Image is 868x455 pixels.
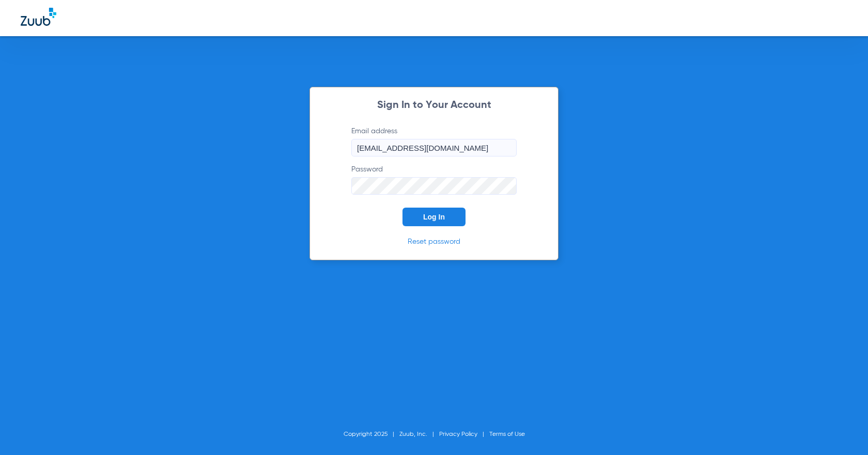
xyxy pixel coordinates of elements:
[351,139,517,156] input: Email address
[351,164,517,195] label: Password
[21,8,56,26] img: Zuub Logo
[489,431,525,437] a: Terms of Use
[344,429,399,440] li: Copyright 2025
[399,429,439,440] li: Zuub, Inc.
[336,100,532,111] h2: Sign In to Your Account
[351,126,517,156] label: Email address
[423,213,445,221] span: Log In
[816,405,868,455] iframe: Chat Widget
[402,208,466,226] button: Log In
[439,431,477,437] a: Privacy Policy
[408,238,460,245] a: Reset password
[351,177,517,195] input: Password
